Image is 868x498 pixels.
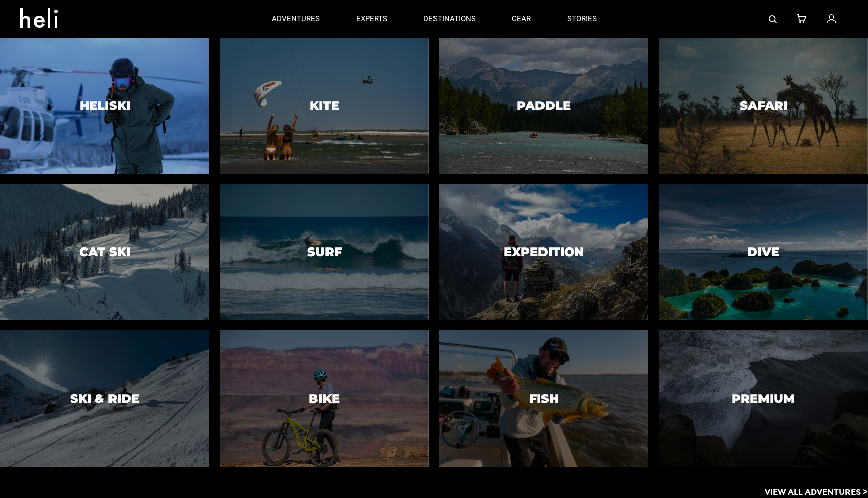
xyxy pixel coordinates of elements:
[659,330,868,466] a: PremiumPremium image
[765,486,868,498] p: View All Adventures >
[529,392,559,405] h3: Fish
[272,14,320,24] p: adventures
[309,392,340,405] h3: Bike
[517,99,571,112] h3: Paddle
[740,99,787,112] h3: Safari
[307,245,342,259] h3: Surf
[70,392,139,405] h3: Ski & Ride
[79,245,130,259] h3: Cat Ski
[504,245,584,259] h3: Expedition
[732,392,795,405] h3: Premium
[80,99,130,112] h3: Heliski
[356,14,387,24] p: experts
[423,14,476,24] p: destinations
[747,245,779,259] h3: Dive
[310,99,339,112] h3: Kite
[769,15,777,23] img: search-bar-icon.svg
